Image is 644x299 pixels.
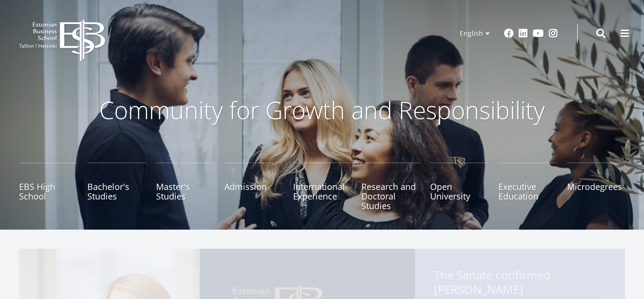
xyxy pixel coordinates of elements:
a: Facebook [504,29,514,38]
a: Bachelor's Studies [87,163,145,210]
a: Executive Education [498,163,556,210]
a: Linkedin [518,29,528,38]
a: Microdegrees [567,163,625,210]
a: Open University [430,163,488,210]
a: Youtube [533,29,544,38]
a: Admission [224,163,282,210]
a: Instagram [549,29,558,38]
a: International Experience [293,163,351,210]
a: Master's Studies [156,163,214,210]
a: EBS High School [19,163,77,210]
p: Community for Growth and Responsibility [69,96,575,124]
a: Research and Doctoral Studies [361,163,419,210]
